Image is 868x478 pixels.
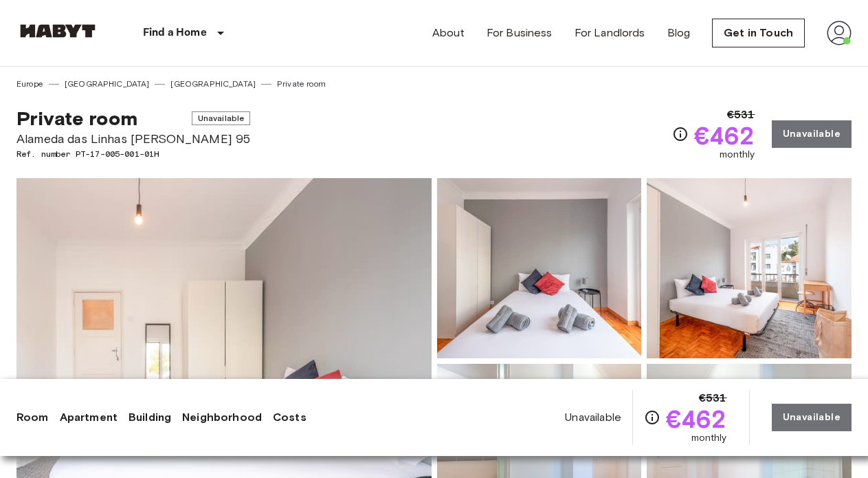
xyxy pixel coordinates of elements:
[432,25,465,41] a: About
[691,431,727,445] span: monthly
[667,25,691,41] a: Blog
[129,409,171,426] a: Building
[277,78,326,90] a: Private room
[727,107,755,123] span: €531
[699,390,727,406] span: €531
[16,148,250,160] span: Ref. number PT-17-005-001-01H
[65,78,150,90] a: [GEOGRAPHIC_DATA]
[273,409,307,426] a: Costs
[437,178,642,358] img: Picture of unit PT-17-005-001-01H
[16,78,43,90] a: Europe
[143,25,207,41] p: Find a Home
[647,178,852,358] img: Picture of unit PT-17-005-001-01H
[487,25,553,41] a: For Business
[666,406,727,431] span: €462
[720,148,755,162] span: monthly
[170,78,256,90] a: [GEOGRAPHIC_DATA]
[827,21,852,45] img: avatar
[694,123,755,148] span: €462
[644,409,660,426] svg: Check cost overview for full price breakdown. Please note that discounts apply to new joiners onl...
[182,409,262,426] a: Neighborhood
[565,410,621,425] span: Unavailable
[712,19,805,47] a: Get in Touch
[16,409,49,426] a: Room
[16,24,99,38] img: Habyt
[672,126,689,142] svg: Check cost overview for full price breakdown. Please note that discounts apply to new joiners onl...
[60,409,118,426] a: Apartment
[16,130,250,148] span: Alameda das Linhas [PERSON_NAME] 95
[575,25,645,41] a: For Landlords
[16,107,137,130] span: Private room
[192,111,251,125] span: Unavailable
